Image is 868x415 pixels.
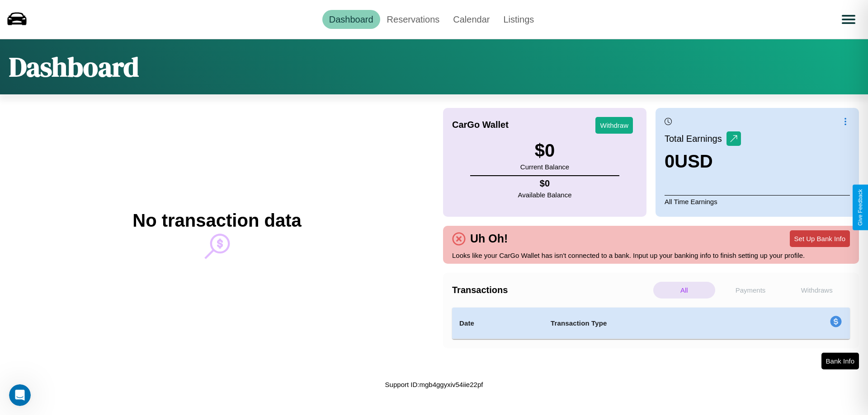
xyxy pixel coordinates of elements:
[857,189,863,226] div: Give Feedback
[518,178,572,189] h4: $ 0
[821,353,859,369] button: Bank Info
[9,48,139,85] h1: Dashboard
[551,318,756,329] h4: Transaction Type
[452,120,509,130] h4: CarGo Wallet
[459,318,536,329] h4: Date
[786,282,848,298] p: Withdraws
[790,230,850,247] button: Set Up Bank Info
[385,378,483,391] p: Support ID: mgb4ggyxiv54iie22pf
[322,10,380,29] a: Dashboard
[520,161,569,173] p: Current Balance
[665,195,850,208] p: All Time Earnings
[496,10,541,29] a: Listings
[665,131,726,147] p: Total Earnings
[132,210,301,231] h2: No transaction data
[452,308,850,339] table: simple table
[665,151,741,172] h3: 0 USD
[836,7,861,32] button: Open menu
[452,285,651,295] h4: Transactions
[518,189,572,201] p: Available Balance
[720,282,782,298] p: Payments
[520,140,569,161] h3: $ 0
[446,10,496,29] a: Calendar
[380,10,447,29] a: Reservations
[452,249,850,261] p: Looks like your CarGo Wallet has isn't connected to a bank. Input up your banking info to finish ...
[466,232,512,245] h4: Uh Oh!
[653,282,715,298] p: All
[595,117,633,134] button: Withdraw
[9,384,31,406] iframe: Intercom live chat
